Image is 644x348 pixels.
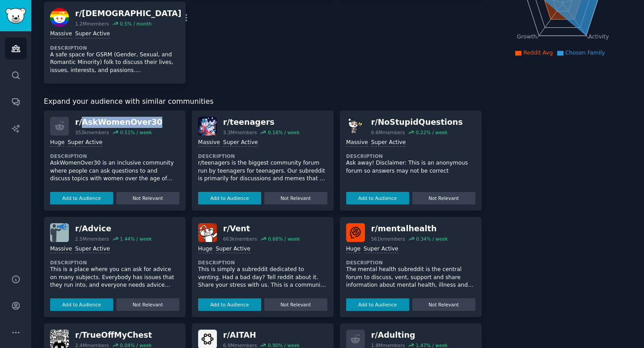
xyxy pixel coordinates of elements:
div: 353k members [75,129,109,136]
div: 0.16 % / week [268,129,300,136]
div: 0.68 % / week [268,236,300,242]
div: r/ Vent [223,223,300,234]
div: Super Active [216,245,250,254]
div: Super Active [75,245,110,254]
div: Super Active [371,139,406,147]
div: Huge [198,245,212,254]
button: Add to Audience [198,192,261,204]
dt: Description [198,153,327,159]
div: 6.6M members [371,129,405,136]
div: Massive [198,139,220,147]
dt: Description [50,45,179,51]
div: Massive [50,245,72,254]
p: This is simply a subreddit dedicated to venting. Had a bad day? Tell reddit about it. Share your ... [198,266,327,289]
div: 1.44 % / week [120,236,152,242]
button: Add to Audience [198,298,261,311]
div: r/ NoStupidQuestions [371,117,463,128]
div: r/ AITAH [223,330,300,341]
tspan: Growth [517,34,537,40]
div: 2.5M members [75,236,109,242]
dt: Description [50,153,179,159]
button: Not Relevant [264,298,327,311]
span: Expand your audience with similar communities [44,96,213,107]
img: NoStupidQuestions [346,117,365,136]
button: Add to Audience [346,298,409,311]
p: The mental health subreddit is the central forum to discuss, vent, support and share information ... [346,266,475,289]
img: Vent [198,223,217,242]
div: Massive [50,30,72,38]
div: 1.2M members [75,21,109,27]
img: GummySearch logo [5,8,26,24]
div: Super Active [223,139,258,147]
button: Not Relevant [412,192,475,204]
img: mentalhealth [346,223,365,242]
div: Huge [346,245,360,254]
div: Super Active [75,30,110,38]
a: lgbtr/[DEMOGRAPHIC_DATA]1.2Mmembers0.5% / monthMassiveSuper ActiveDescriptionA safe space for GSR... [44,2,186,84]
div: r/ teenagers [223,117,300,128]
p: AskWomenOver30 is an inclusive community where people can ask questions to and discuss topics wit... [50,159,179,183]
div: 663k members [223,236,257,242]
div: 0.51 % / week [120,129,152,136]
p: This is a place where you can ask for advice on many subjects. Everybody has issues that they run... [50,266,179,289]
span: Reddit Avg [523,50,553,56]
div: 0.22 % / week [416,129,448,136]
dt: Description [50,259,179,266]
div: Huge [50,139,64,147]
p: r/teenagers is the biggest community forum run by teenagers for teenagers. Our subreddit is prima... [198,159,327,183]
img: teenagers [198,117,217,136]
div: Super Active [68,139,102,147]
button: Not Relevant [264,192,327,204]
dt: Description [346,259,475,266]
div: r/ AskWomenOver30 [75,117,162,128]
div: r/ Advice [75,223,152,234]
div: 561k members [371,236,405,242]
span: Chosen Family [565,50,605,56]
div: r/ mentalhealth [371,223,448,234]
button: Add to Audience [50,192,113,204]
div: r/ [DEMOGRAPHIC_DATA] [75,8,182,19]
img: lgbt [50,8,69,27]
p: A safe space for GSRM (Gender, Sexual, and Romantic Minority) folk to discuss their lives, issues... [50,51,179,75]
button: Add to Audience [346,192,409,204]
dt: Description [346,153,475,159]
div: 0.34 % / week [416,236,448,242]
div: 0.5 % / month [120,21,152,27]
img: Advice [50,223,69,242]
button: Add to Audience [50,298,113,311]
tspan: Activity [588,34,609,40]
div: Massive [346,139,368,147]
button: Not Relevant [116,298,179,311]
div: Super Active [364,245,398,254]
div: r/ Adulting [371,330,448,341]
dt: Description [198,259,327,266]
button: Not Relevant [116,192,179,204]
div: r/ TrueOffMyChest [75,330,152,341]
p: Ask away! Disclaimer: This is an anonymous forum so answers may not be correct [346,159,475,175]
div: 3.3M members [223,129,257,136]
button: Not Relevant [412,298,475,311]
